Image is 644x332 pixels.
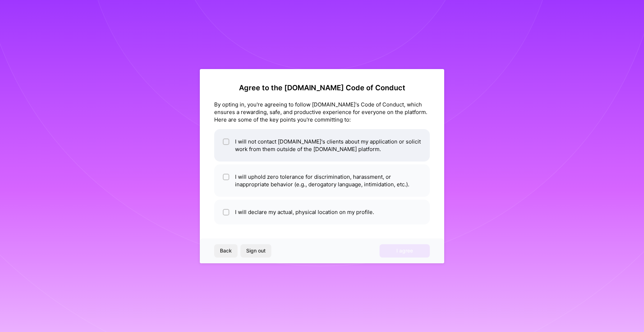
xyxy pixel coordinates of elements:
button: Sign out [240,244,271,257]
span: Sign out [246,247,266,254]
div: By opting in, you're agreeing to follow [DOMAIN_NAME]'s Code of Conduct, which ensures a rewardin... [214,101,430,123]
h2: Agree to the [DOMAIN_NAME] Code of Conduct [214,83,430,92]
span: Back [220,247,232,254]
li: I will uphold zero tolerance for discrimination, harassment, or inappropriate behavior (e.g., der... [214,164,430,197]
li: I will declare my actual, physical location on my profile. [214,200,430,224]
button: Back [214,244,238,257]
li: I will not contact [DOMAIN_NAME]'s clients about my application or solicit work from them outside... [214,129,430,162]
